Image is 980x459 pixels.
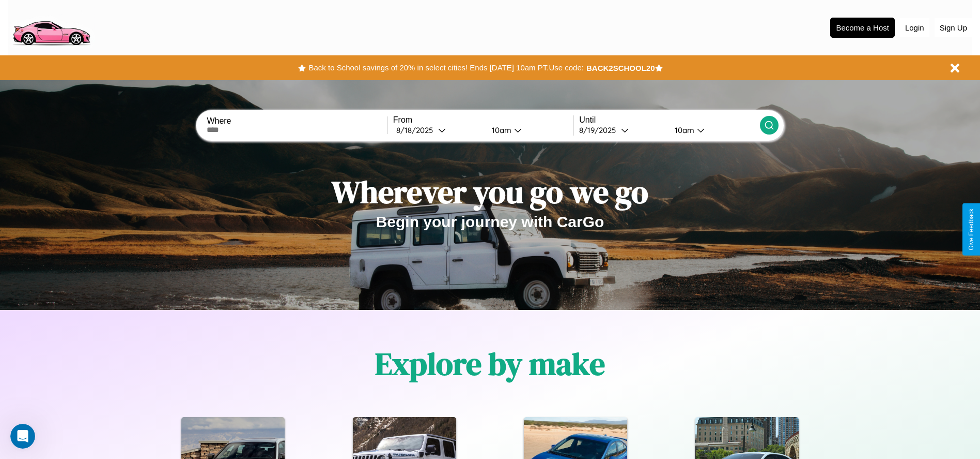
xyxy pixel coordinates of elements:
[935,18,972,37] button: Sign Up
[579,115,759,125] label: Until
[207,116,387,126] label: Where
[670,125,697,135] div: 10am
[968,209,975,250] div: Give Feedback
[306,61,586,75] button: Back to School savings of 20% in select cities! Ends [DATE] 10am PT.Use code:
[487,125,514,135] div: 10am
[396,125,438,135] div: 8 / 18 / 2025
[900,18,929,37] button: Login
[484,125,574,136] button: 10am
[579,125,621,135] div: 8 / 19 / 2025
[8,5,95,48] img: logo
[10,424,35,449] iframe: Intercom live chat
[393,125,484,136] button: 8/18/2025
[586,64,655,72] b: BACK2SCHOOL20
[375,343,605,385] h1: Explore by make
[830,18,895,38] button: Become a Host
[666,125,760,136] button: 10am
[393,115,573,125] label: From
